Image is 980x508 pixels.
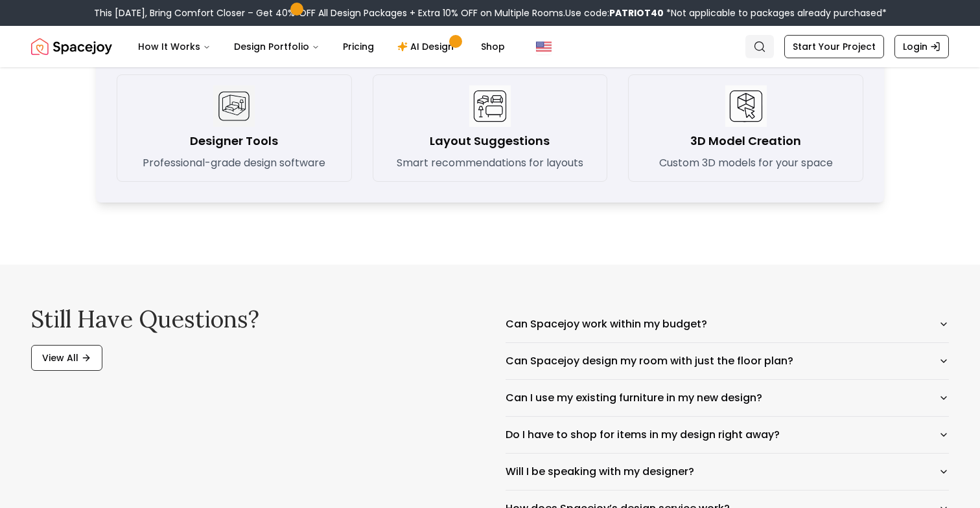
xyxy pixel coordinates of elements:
h2: Still have questions? [31,306,474,332]
span: Use code: [565,6,664,19]
button: Can I use my existing furniture in my new design? [506,380,949,416]
h3: Layout Suggestions [430,132,550,150]
a: Pricing [332,34,384,60]
nav: Global [31,26,949,67]
img: United States [536,39,552,54]
span: *Not applicable to packages already purchased* [664,6,887,19]
h3: Designer Tools [190,132,278,150]
p: Custom 3D models for your space [659,155,833,171]
p: Smart recommendations for layouts [397,155,583,171]
p: Professional-grade design software [143,155,325,171]
b: PATRIOT40 [609,6,664,19]
nav: Main [128,34,515,60]
img: Designer Tools icon [213,85,255,127]
button: Can Spacejoy design my room with just the floor plan? [506,343,949,379]
h3: 3D Model Creation [690,132,801,150]
a: AI Design [387,34,468,60]
a: Login [894,35,949,58]
button: Design Portfolio [224,34,330,60]
img: Spacejoy Logo [31,34,112,60]
img: 3D Model Creation icon [725,85,767,127]
button: Can Spacejoy work within my budget? [506,306,949,342]
a: Shop [471,34,515,60]
img: Layout Suggestions icon [469,85,511,127]
a: Spacejoy [31,34,112,60]
button: Do I have to shop for items in my design right away? [506,417,949,453]
button: Will I be speaking with my designer? [506,454,949,490]
div: This [DATE], Bring Comfort Closer – Get 40% OFF All Design Packages + Extra 10% OFF on Multiple R... [94,6,887,19]
a: Start Your Project [784,35,884,58]
button: How It Works [128,34,221,60]
a: View All [31,345,102,371]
